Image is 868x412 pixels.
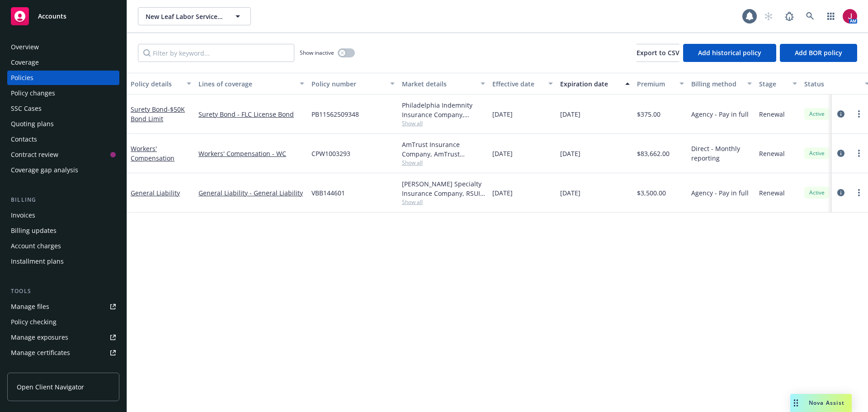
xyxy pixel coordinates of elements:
div: Policy details [131,79,181,89]
a: Contract review [7,147,119,162]
div: Market details [402,79,475,89]
a: Account charges [7,239,119,253]
div: Quoting plans [11,117,54,131]
div: Contacts [11,132,37,147]
span: Open Client Navigator [17,382,84,392]
div: Policy changes [11,86,55,100]
span: Active [808,110,826,118]
span: Renewal [759,188,785,198]
button: Nova Assist [790,394,852,412]
span: Agency - Pay in full [691,109,749,119]
div: Contract review [11,147,58,162]
div: Overview [11,40,39,54]
a: Manage exposures [7,330,119,345]
img: photo [843,9,857,24]
div: Stage [759,79,787,89]
span: Show all [402,119,485,127]
a: Policy changes [7,86,119,100]
span: Renewal [759,109,785,119]
a: General Liability [131,189,180,197]
div: Premium [637,79,674,89]
div: Account charges [11,239,61,253]
div: Installment plans [11,254,64,269]
a: Workers' Compensation - WC [198,149,304,158]
span: Nova Assist [809,399,844,407]
span: $83,662.00 [637,149,670,158]
div: AmTrust Insurance Company, AmTrust Financial Services, Risico Insurance Services, Inc. [402,140,485,159]
span: PB11562509348 [311,109,359,119]
div: Lines of coverage [198,79,294,89]
div: Manage claims [11,361,57,375]
a: Start snowing [759,7,778,25]
button: Policy details [127,73,195,95]
span: Show all [402,198,485,206]
div: Status [804,79,859,89]
span: $375.00 [637,109,660,119]
span: New Leaf Labor Services, Inc [146,12,224,21]
span: Add BOR policy [795,48,842,57]
span: [DATE] [560,188,580,198]
a: Coverage [7,55,119,70]
div: Policy checking [11,315,57,329]
div: [PERSON_NAME] Specialty Insurance Company, RSUI Group, CRC Group [402,179,485,198]
a: Switch app [822,7,840,25]
button: Add BOR policy [780,44,857,62]
span: Show inactive [300,49,334,57]
button: Stage [755,73,801,95]
div: Policies [11,71,33,85]
input: Filter by keyword... [138,44,294,62]
button: Add historical policy [683,44,776,62]
span: Show all [402,159,485,166]
div: Manage exposures [11,330,68,345]
div: Policy number [311,79,385,89]
span: Active [808,189,826,197]
span: [DATE] [560,109,580,119]
button: Premium [633,73,688,95]
button: Effective date [489,73,557,95]
div: Expiration date [560,79,620,89]
a: Manage certificates [7,346,119,360]
span: Export to CSV [637,48,679,57]
button: Billing method [688,73,755,95]
a: SSC Cases [7,101,119,116]
a: circleInformation [835,109,846,119]
div: Invoices [11,208,35,223]
div: Drag to move [790,394,802,412]
div: Manage certificates [11,346,70,360]
div: Tools [7,287,119,296]
div: Coverage [11,55,39,70]
a: Workers' Compensation [131,144,175,162]
a: more [854,109,864,119]
a: more [854,148,864,159]
a: Report a Bug [780,7,798,25]
a: Invoices [7,208,119,223]
span: Renewal [759,149,785,158]
a: Search [801,7,819,25]
span: Agency - Pay in full [691,188,749,198]
div: Effective date [492,79,543,89]
a: Accounts [7,4,119,29]
button: Export to CSV [637,44,679,62]
a: Manage files [7,299,119,314]
button: Policy number [308,73,398,95]
span: Direct - Monthly reporting [691,144,752,163]
span: VBB144601 [311,188,345,198]
button: Expiration date [557,73,633,95]
span: Accounts [38,13,66,20]
a: Quoting plans [7,117,119,131]
span: Add historical policy [698,48,761,57]
div: Manage files [11,299,49,314]
span: [DATE] [492,109,513,119]
button: Market details [398,73,489,95]
a: Contacts [7,132,119,147]
div: Coverage gap analysis [11,163,78,177]
a: Installment plans [7,254,119,269]
a: Billing updates [7,223,119,238]
div: SSC Cases [11,101,42,116]
span: Active [808,149,826,157]
span: [DATE] [492,149,513,158]
a: more [854,187,864,198]
a: Overview [7,40,119,54]
a: Policy checking [7,315,119,329]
